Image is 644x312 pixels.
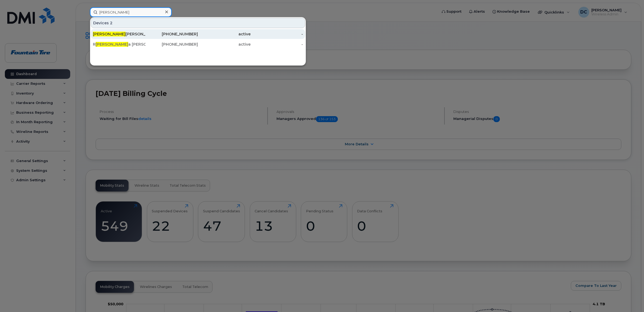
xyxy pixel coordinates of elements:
div: active [198,42,251,47]
span: [PERSON_NAME] [96,42,128,47]
div: [PHONE_NUMBER] [146,42,198,47]
div: - [251,31,303,37]
span: 2 [110,20,113,26]
a: R[PERSON_NAME]a [PERSON_NAME][PHONE_NUMBER]active- [91,39,305,49]
a: [PERSON_NAME][PERSON_NAME][PHONE_NUMBER]active- [91,29,305,39]
iframe: Messenger Launcher [621,288,640,308]
div: active [198,31,251,37]
div: [PHONE_NUMBER] [146,31,198,37]
div: R a [PERSON_NAME] [93,42,146,47]
div: [PERSON_NAME] [93,31,146,37]
span: [PERSON_NAME] [93,32,126,36]
div: Devices [91,18,305,28]
div: - [251,42,303,47]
